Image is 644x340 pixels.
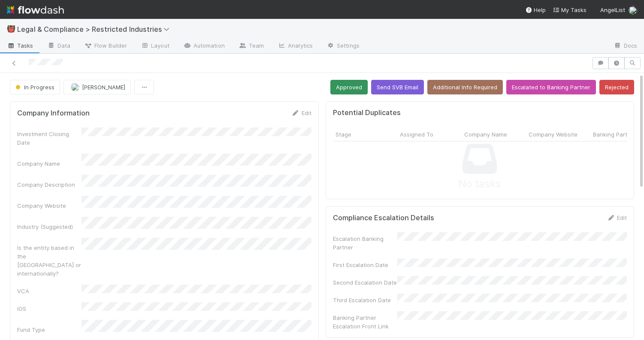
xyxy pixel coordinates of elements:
[330,80,368,94] button: Approved
[333,296,397,304] div: Third Escalation Date
[63,80,131,94] button: [PERSON_NAME]
[607,39,644,53] a: Docs
[17,130,82,147] div: Investment Closing Date
[336,130,351,139] span: Stage
[333,313,397,331] div: Banking Partner Escalation Front Link
[14,84,54,91] span: In Progress
[134,39,176,53] a: Layout
[271,39,320,53] a: Analytics
[17,304,82,313] div: IOS
[400,130,433,139] span: Assigned To
[291,109,311,116] a: Edit
[82,84,125,91] span: [PERSON_NAME]
[333,214,434,222] h5: Compliance Escalation Details
[427,80,503,94] button: Additional Info Required
[17,243,82,278] div: Is the entity based in the [GEOGRAPHIC_DATA] or internationally?
[176,39,232,53] a: Automation
[10,80,60,94] button: In Progress
[607,214,627,221] a: Edit
[17,25,174,33] span: Legal & Compliance > Restricted Industries
[599,80,634,94] button: Rejected
[7,3,64,17] img: logo-inverted-e16ddd16eac7371096b0.svg
[17,201,82,210] div: Company Website
[333,278,397,287] div: Second Escalation Date
[506,80,596,94] button: Escalated to Banking Partner
[77,39,134,53] a: Flow Builder
[40,39,77,53] a: Data
[333,261,397,269] div: First Escalation Date
[232,39,271,53] a: Team
[71,83,79,91] img: avatar_c545aa83-7101-4841-8775-afeaaa9cc762.png
[84,41,127,50] span: Flow Builder
[333,234,397,252] div: Escalation Banking Partner
[320,39,366,53] a: Settings
[17,222,82,231] div: Industry (Suggested)
[17,180,82,189] div: Company Description
[525,6,546,14] div: Help
[629,6,637,15] img: avatar_c545aa83-7101-4841-8775-afeaaa9cc762.png
[17,159,82,168] div: Company Name
[17,325,82,334] div: Fund Type
[7,41,33,50] span: Tasks
[17,287,82,295] div: VCA
[17,109,90,118] h5: Company Information
[529,130,577,139] span: Company Website
[333,109,401,117] h5: Potential Duplicates
[464,130,507,139] span: Company Name
[553,6,587,14] a: My Tasks
[7,25,15,33] span: 👹
[458,176,501,192] span: No tasks
[600,6,625,13] span: AngelList
[553,6,587,13] span: My Tasks
[371,80,424,94] button: Send SVB Email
